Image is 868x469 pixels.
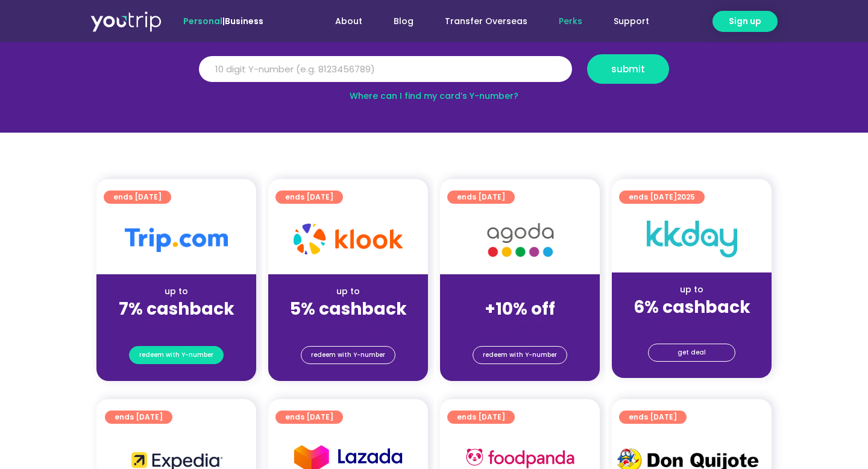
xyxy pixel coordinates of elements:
a: About [319,10,378,33]
span: redeem with Y-number [483,347,557,364]
span: ends [DATE] [285,411,333,424]
nav: Menu [296,10,665,33]
span: redeem with Y-number [311,347,385,364]
strong: 7% cashback [119,297,234,321]
a: Perks [543,10,598,33]
a: get deal [648,344,735,362]
a: redeem with Y-number [129,346,224,364]
a: ends [DATE] [447,190,515,204]
strong: 6% cashback [634,295,750,319]
div: up to [106,285,247,298]
a: ends [DATE] [275,411,343,424]
span: submit [611,65,645,74]
a: Support [598,10,665,33]
div: up to [621,283,762,296]
strong: +10% off [485,297,555,321]
span: 2025 [677,192,695,202]
a: Transfer Overseas [429,10,543,33]
div: (for stays only) [278,320,418,333]
a: ends [DATE] [275,190,343,204]
a: Where can I find my card’s Y-number? [350,90,518,102]
a: ends [DATE] [105,411,172,424]
span: Personal [183,15,222,27]
a: Sign up [712,11,778,32]
span: ends [DATE] [457,190,505,204]
div: up to [278,285,418,298]
a: ends [DATE] [104,190,171,204]
span: | [183,15,263,27]
input: 10 digit Y-number (e.g. 8123456789) [199,56,572,83]
a: Business [225,15,263,27]
button: submit [587,54,669,84]
a: Blog [378,10,429,33]
span: ends [DATE] [115,411,163,424]
a: ends [DATE]2025 [619,190,705,204]
div: (for stays only) [450,320,590,333]
a: ends [DATE] [619,411,687,424]
strong: 5% cashback [290,297,407,321]
a: redeem with Y-number [301,346,395,364]
span: ends [DATE] [285,190,333,204]
a: ends [DATE] [447,411,515,424]
div: (for stays only) [621,318,762,331]
span: ends [DATE] [457,411,505,424]
a: redeem with Y-number [473,346,567,364]
span: Sign up [729,15,761,28]
span: up to [509,285,531,297]
form: Y Number [199,54,669,93]
span: redeem with Y-number [139,347,213,364]
div: (for stays only) [106,320,247,333]
span: ends [DATE] [629,190,695,204]
span: ends [DATE] [629,411,677,424]
span: ends [DATE] [113,190,162,204]
span: get deal [678,344,706,361]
